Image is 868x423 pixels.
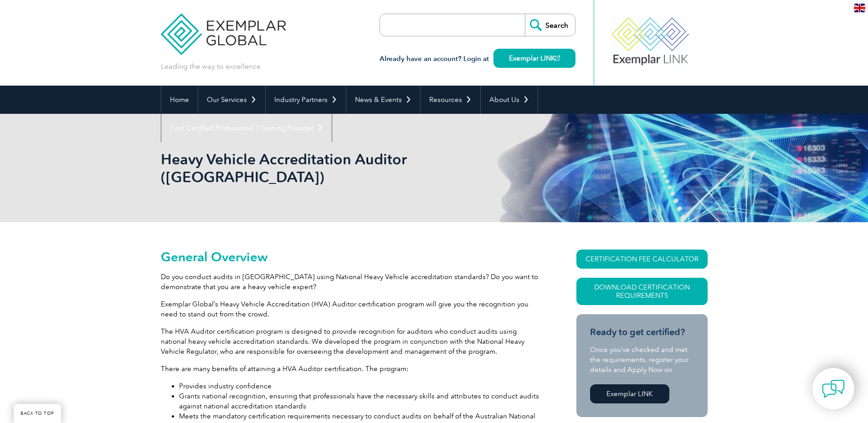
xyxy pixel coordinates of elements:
[161,114,332,142] a: Find Certified Professional / Training Provider
[198,86,265,114] a: Our Services
[161,299,544,319] p: Exemplar Global’s Heavy Vehicle Accreditation (HVA) Auditor certification program will give you t...
[421,86,480,114] a: Resources
[854,4,865,12] img: en
[590,384,669,403] a: Exemplar LINK
[576,278,708,305] a: Download Certification Requirements
[380,53,575,65] h3: Already have an account? Login at
[161,61,261,71] p: Leading the way to excellence
[161,326,544,357] p: The HVA Auditor certification program is designed to provide recognition for auditors who conduct...
[822,377,845,400] img: contact-chat.png
[576,250,708,269] a: CERTIFICATION FEE CALCULATOR
[266,86,346,114] a: Industry Partners
[555,56,560,61] img: open_square.png
[346,86,420,114] a: News & Events
[161,272,544,292] p: Do you conduct audits in [GEOGRAPHIC_DATA] using National Heavy Vehicle accreditation standards? ...
[481,86,538,114] a: About Us
[161,364,544,374] p: There are many benefits of attaining a HVA Auditor certification. The program:
[590,345,694,375] p: Once you’ve checked and met the requirements, register your details and Apply Now on
[179,381,544,391] li: Provides industry confidence
[525,14,575,36] input: Search
[161,86,198,114] a: Home
[179,391,544,411] li: Grants national recognition, ensuring that professionals have the necessary skills and attributes...
[590,326,694,338] h3: Ready to get certified?
[161,250,544,264] h2: General Overview
[161,150,511,186] h1: Heavy Vehicle Accreditation Auditor ([GEOGRAPHIC_DATA])
[493,49,575,68] a: Exemplar LINK
[14,404,61,423] a: BACK TO TOP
